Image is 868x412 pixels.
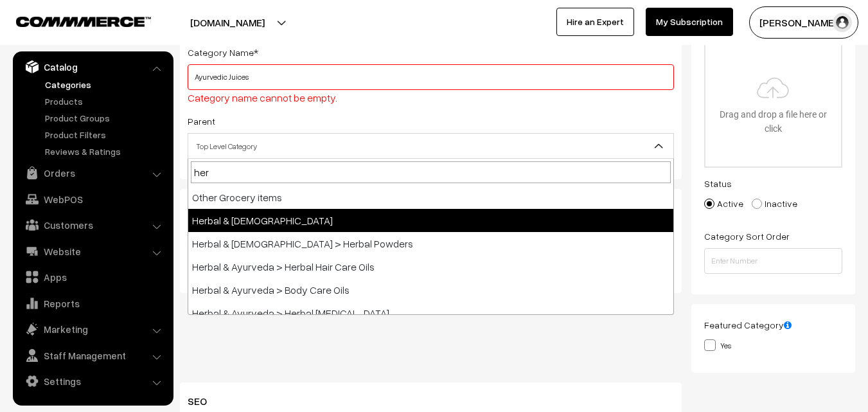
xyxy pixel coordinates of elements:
label: Featured Category [704,318,792,332]
span: Top Level Category [188,133,674,159]
button: [PERSON_NAME] [749,6,858,39]
a: Customers [16,213,169,237]
a: COMMMERCE [16,13,128,28]
a: Website [16,240,169,263]
a: Categories [42,78,169,91]
a: Product Groups [42,111,169,125]
a: Staff Management [16,344,169,367]
label: Inactive [752,197,797,210]
a: My Subscription [646,8,733,36]
label: Yes [704,338,731,352]
li: Herbal & Ayurveda > Herbal [MEDICAL_DATA] [188,301,673,325]
a: Apps [16,265,169,289]
li: Herbal & Ayurveda > Body Care Oils [188,278,673,301]
span: SEO [188,395,222,408]
a: Reviews & Ratings [42,145,169,158]
label: Parent [188,114,215,128]
span: Category name cannot be empty. [188,91,337,104]
label: Category Sort Order [704,229,790,243]
li: Other Grocery items [188,186,673,209]
img: user [833,13,852,32]
a: Reports [16,292,169,315]
img: COMMMERCE [16,17,151,26]
a: Settings [16,370,169,393]
a: Marketing [16,318,169,341]
label: Active [704,197,743,210]
a: Product Filters [42,128,169,141]
li: Herbal & [DEMOGRAPHIC_DATA] [188,209,673,232]
span: Top Level Category [188,135,673,157]
input: Category Name [188,64,674,90]
a: Hire an Expert [556,8,634,36]
a: Products [42,94,169,108]
button: [DOMAIN_NAME] [145,6,310,39]
a: WebPOS [16,188,169,211]
a: Catalog [16,55,169,78]
input: Enter Number [704,248,842,274]
li: Herbal & [DEMOGRAPHIC_DATA] > Herbal Powders [188,232,673,255]
li: Herbal & Ayurveda > Herbal Hair Care Oils [188,255,673,278]
a: Orders [16,161,169,184]
label: Status [704,177,732,190]
label: Category Name* [188,46,258,59]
